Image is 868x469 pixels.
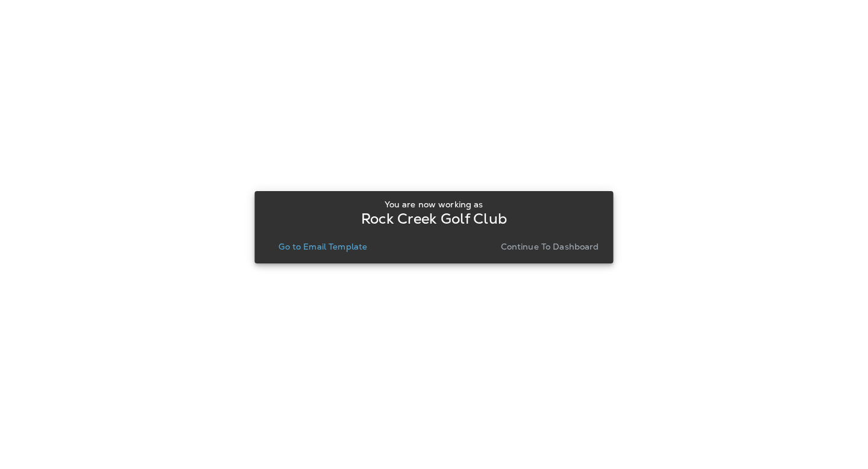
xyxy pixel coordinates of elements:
button: Continue to Dashboard [496,238,604,255]
p: You are now working as [385,200,483,209]
p: Continue to Dashboard [501,242,599,251]
p: Rock Creek Golf Club [361,214,507,224]
p: Go to Email Template [278,242,367,251]
button: Go to Email Template [274,238,372,255]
